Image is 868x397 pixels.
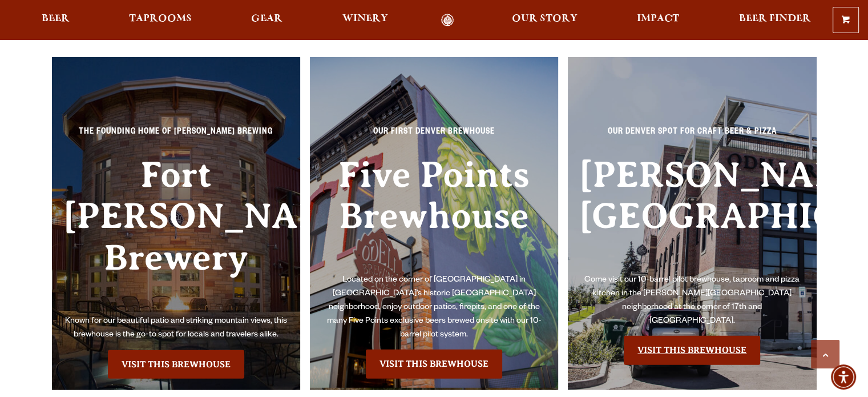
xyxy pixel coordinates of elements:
[624,336,760,364] a: Visit the Sloan’s Lake Brewhouse
[504,14,585,27] a: Our Story
[335,14,395,27] a: Winery
[321,126,547,146] p: Our First Denver Brewhouse
[63,126,289,146] p: The Founding Home of [PERSON_NAME] Brewing
[579,126,805,146] p: Our Denver spot for craft beer & pizza
[831,364,856,390] div: Accessibility Menu
[108,350,244,379] a: Visit the Fort Collin's Brewery & Taproom
[426,14,469,27] a: Odell Home
[42,14,70,23] span: Beer
[321,154,547,274] h3: Five Points Brewhouse
[63,154,289,315] h3: Fort [PERSON_NAME] Brewery
[321,274,547,342] p: Located on the corner of [GEOGRAPHIC_DATA] in [GEOGRAPHIC_DATA]’s historic [GEOGRAPHIC_DATA] neig...
[122,14,199,27] a: Taprooms
[342,14,388,23] span: Winery
[129,14,192,23] span: Taprooms
[579,274,805,328] p: Come visit our 10-barrel pilot brewhouse, taproom and pizza kitchen in the [PERSON_NAME][GEOGRAPH...
[512,14,578,23] span: Our Story
[244,14,290,27] a: Gear
[251,14,282,23] span: Gear
[637,14,679,23] span: Impact
[738,14,810,23] span: Beer Finder
[366,350,502,378] a: Visit the Five Points Brewhouse
[731,14,818,27] a: Beer Finder
[579,154,805,274] h3: [PERSON_NAME][GEOGRAPHIC_DATA]
[63,315,289,342] p: Known for our beautiful patio and striking mountain views, this brewhouse is the go-to spot for l...
[811,340,839,368] a: Scroll to top
[34,14,77,27] a: Beer
[629,14,687,27] a: Impact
